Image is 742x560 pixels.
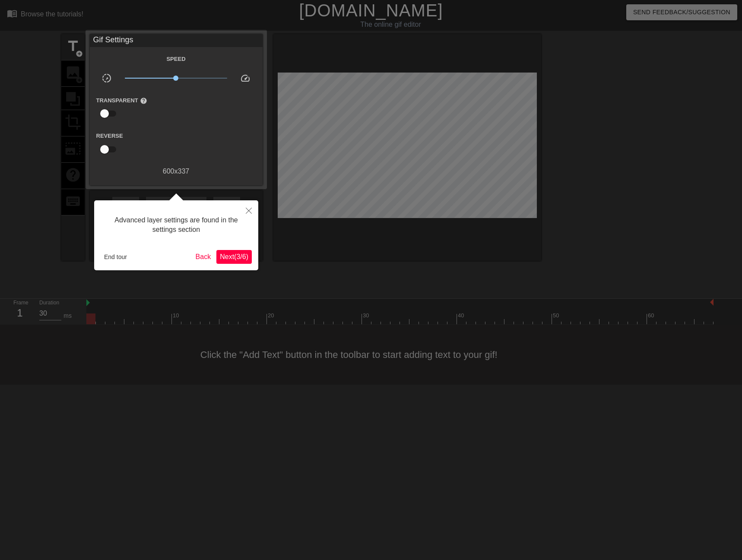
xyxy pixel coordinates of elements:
[216,250,252,264] button: Next
[101,250,130,263] button: End tour
[101,207,252,244] div: Advanced layer settings are found in the settings section
[239,200,258,220] button: Close
[220,253,248,260] span: Next ( 3 / 6 )
[192,250,215,264] button: Back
